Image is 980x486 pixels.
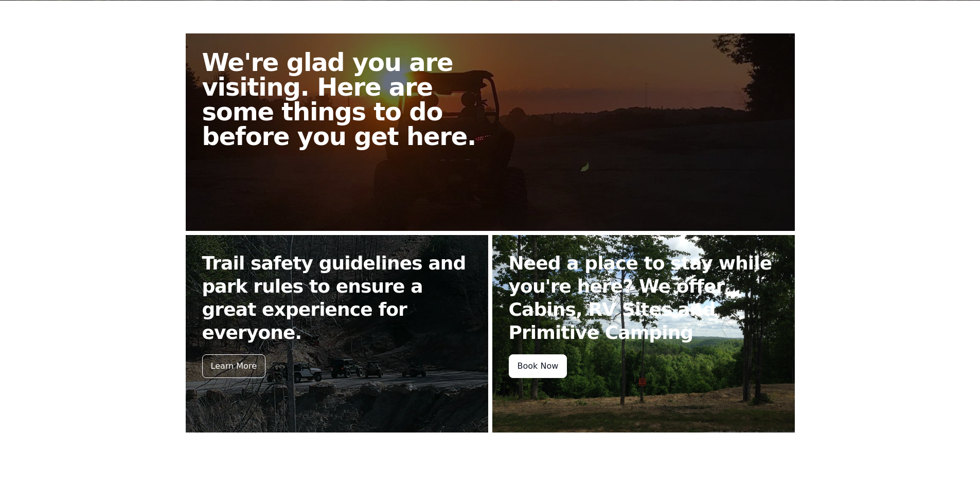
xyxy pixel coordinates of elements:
h2: We're glad you are visiting. Here are some things to do before you get here. [202,50,498,149]
a: Trail safety guidelines and park rules to ensure a great experience for everyone. Learn More [186,235,488,433]
div: Learn More [202,354,265,378]
h2: Need a place to stay while you're here? We offer Cabins, RV Sites and Primitive Camping [509,251,778,344]
h2: Trail safety guidelines and park rules to ensure a great experience for everyone. [202,251,472,344]
a: Need a place to stay while you're here? We offer Cabins, RV Sites and Primitive Camping Book Now [492,235,795,433]
a: We're glad you are visiting. Here are some things to do before you get here. [186,33,795,231]
div: Book Now [509,354,567,378]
